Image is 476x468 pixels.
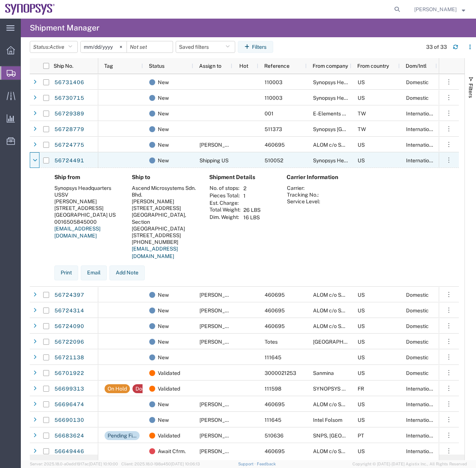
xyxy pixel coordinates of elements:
a: 56729389 [54,108,84,120]
button: [PERSON_NAME] [414,5,466,14]
span: E-Elements Technology CO., LTD [313,111,391,117]
span: Validated [158,365,180,381]
a: 56728779 [54,124,84,136]
div: Synopsys Headquarters USSV [54,185,120,198]
th: Tracking No.: [287,191,320,198]
span: Synopsys Headquarters USSV [313,79,385,85]
td: 26 LBS [241,206,263,214]
span: ALOM c/o SYNOPSYS [313,308,365,313]
div: [STREET_ADDRESS] [132,232,197,239]
span: Zach Anderson [414,5,457,13]
span: [DATE] 10:10:00 [89,462,118,466]
span: Intel Folsom [313,417,342,423]
span: Domestic [406,354,429,360]
a: [EMAIL_ADDRESS][DOMAIN_NAME] [132,246,178,259]
span: SYNOPSYS EMULATION AND VERIFICATION [313,386,421,392]
div: Docs approval needed [135,384,164,393]
span: Ship No. [54,63,73,69]
span: US [358,292,365,298]
span: Synopsys Taipei TW01 [313,126,390,132]
div: [PERSON_NAME] [132,198,197,205]
a: 56724397 [54,289,84,301]
span: ALOM c/o SYNOPSYS [313,323,365,329]
button: Email [81,265,107,280]
span: US [358,339,365,345]
span: FR [358,386,364,392]
span: International [406,157,437,163]
span: New [158,318,169,334]
a: 56690130 [54,414,84,426]
span: New [158,287,169,303]
span: US [358,308,365,313]
span: From company [313,63,348,69]
div: [GEOGRAPHIC_DATA] US [54,211,120,218]
span: 001 [265,111,274,117]
span: Synopsys Headquarters USSV [313,157,385,163]
span: Totes [265,339,278,345]
button: Filters [238,41,273,53]
span: New [158,350,169,365]
a: 56721138 [54,352,84,364]
span: International [406,386,437,392]
h4: Shipment Manager [30,19,99,37]
div: [PHONE_NUMBER] [132,239,197,245]
span: 510636 [265,433,284,439]
span: Rafael Chacon [199,417,242,423]
span: Validated [158,381,180,397]
span: Domestic [406,370,429,376]
span: Synopsys Headquarters USSV [313,95,385,101]
th: No. of stops: [209,185,241,192]
span: Sanmina Salt Lake City [313,339,366,345]
span: PT [358,433,364,439]
span: Copyright © [DATE]-[DATE] Agistix Inc., All Rights Reserved [352,461,467,467]
div: 0016505845000 [54,219,120,225]
span: Tag [104,63,113,69]
span: 111598 [265,386,281,392]
td: 2 [241,185,263,192]
span: New [158,153,169,168]
span: New [158,412,169,428]
div: [PERSON_NAME] [54,198,120,205]
span: Domestic [406,292,429,298]
div: [GEOGRAPHIC_DATA], Section [GEOGRAPHIC_DATA] [132,211,197,232]
span: US [358,401,365,407]
span: 510052 [265,157,283,163]
span: New [158,137,169,153]
span: Domestic [406,323,429,329]
h4: Ship to [132,174,197,181]
span: International [406,417,437,423]
span: Shipping US [199,157,229,163]
span: Domestic [406,95,429,101]
a: Support [238,462,257,466]
span: Sanmina [313,370,334,376]
span: New [158,74,169,90]
a: 56649446 [54,446,84,458]
th: Service Level: [287,198,320,205]
span: Rachelle Varela [199,433,242,439]
a: Feedback [257,462,276,466]
span: Assign to [199,63,221,69]
div: On Hold [108,384,127,393]
span: 511373 [265,126,282,132]
span: 111645 [265,417,281,423]
th: Total Weight: [209,206,241,214]
span: SNPS, Portugal Unipessoal, Lda. [313,433,422,439]
span: International [406,126,437,132]
a: 56724090 [54,321,84,332]
button: Status:Active [30,41,78,53]
input: Not set [127,41,173,52]
span: International [406,401,437,407]
a: 56724314 [54,305,84,317]
th: Pieces Total: [209,192,241,200]
a: 56696474 [54,399,84,411]
span: US [358,354,365,360]
a: 56722096 [54,336,84,348]
span: TW [358,111,366,117]
span: US [358,448,365,454]
a: 56683624 [54,430,84,442]
button: Print [54,265,78,280]
span: US [358,370,365,376]
span: Kris Ford [199,292,242,298]
span: Reference [264,63,290,69]
span: TW [358,126,366,132]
